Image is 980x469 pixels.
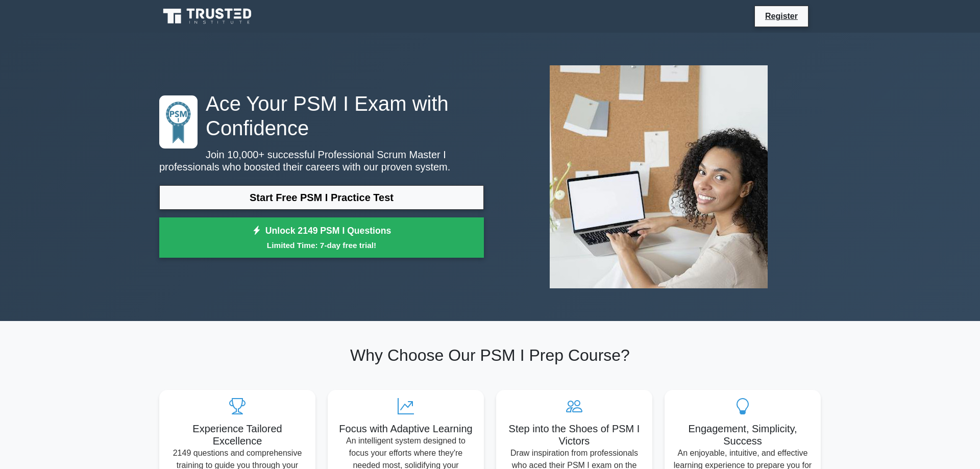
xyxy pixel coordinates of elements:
[159,91,484,140] h1: Ace Your PSM I Exam with Confidence
[504,423,644,447] h5: Step into the Shoes of PSM I Victors
[159,149,484,173] p: Join 10,000+ successful Professional Scrum Master I professionals who boosted their careers with ...
[159,185,484,210] a: Start Free PSM I Practice Test
[167,423,307,447] h5: Experience Tailored Excellence
[159,217,484,258] a: Unlock 2149 PSM I QuestionsLimited Time: 7-day free trial!
[336,423,476,435] h5: Focus with Adaptive Learning
[673,423,813,447] h5: Engagement, Simplicity, Success
[172,239,471,251] small: Limited Time: 7-day free trial!
[159,345,821,365] h2: Why Choose Our PSM I Prep Course?
[759,10,804,22] a: Register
